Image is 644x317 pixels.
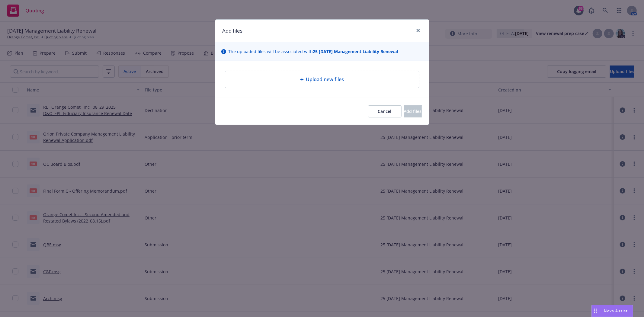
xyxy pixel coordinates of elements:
[313,49,398,54] strong: 25 [DATE] Management Liability Renewal
[378,108,392,114] span: Cancel
[604,308,628,313] span: Nova Assist
[223,27,243,35] h1: Add files
[591,305,633,317] button: Nova Assist
[404,105,422,117] button: Add files
[368,105,402,117] button: Cancel
[404,108,422,114] span: Add files
[415,27,422,34] a: close
[229,48,398,55] span: The uploaded files will be associated with
[225,71,419,88] div: Upload new files
[592,305,599,317] div: Drag to move
[306,76,344,83] span: Upload new files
